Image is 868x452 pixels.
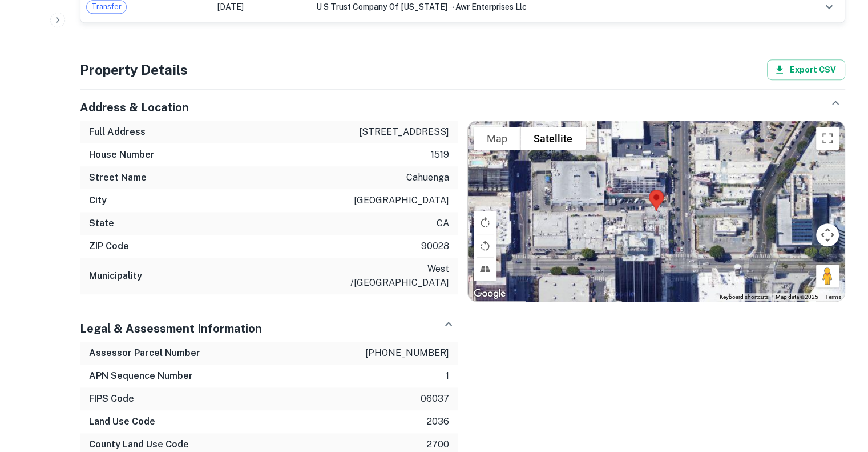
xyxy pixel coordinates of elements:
[455,2,527,11] span: awr enterprises llc
[446,369,449,383] p: 1
[437,217,449,230] p: ca
[767,59,845,80] button: Export CSV
[89,269,142,283] h6: Municipality
[80,320,262,337] h5: Legal & Assessment Information
[816,223,839,246] button: Map camera controls
[89,194,107,207] h6: City
[365,346,449,360] p: [PHONE_NUMBER]
[474,234,496,257] button: Rotate map counterclockwise
[431,148,449,162] p: 1519
[720,293,769,301] button: Keyboard shortcuts
[316,1,788,13] div: →
[87,1,126,13] span: Transfer
[474,258,496,281] button: Tilt map
[427,438,449,451] p: 2700
[89,125,146,139] h6: Full Address
[89,346,200,360] h6: Assessor Parcel Number
[89,217,114,230] h6: State
[811,361,868,415] iframe: Chat Widget
[89,438,189,451] h6: County Land Use Code
[354,194,449,207] p: [GEOGRAPHIC_DATA]
[89,415,155,429] h6: Land Use Code
[80,59,188,80] h4: Property Details
[89,148,155,162] h6: House Number
[346,262,449,290] p: west /[GEOGRAPHIC_DATA]
[474,127,520,150] button: Show street map
[359,125,449,139] p: [STREET_ADDRESS]
[89,171,147,185] h6: Street Name
[427,415,449,429] p: 2036
[80,99,189,116] h5: Address & Location
[89,239,129,253] h6: ZIP Code
[816,265,839,287] button: Drag Pegman onto the map to open Street View
[816,127,839,150] button: Toggle fullscreen view
[471,286,508,301] a: Open this area in Google Maps (opens a new window)
[421,239,449,253] p: 90028
[471,286,508,301] img: Google
[316,2,447,11] span: u s trust company of [US_STATE]
[421,392,449,406] p: 06037
[520,127,586,150] button: Show satellite imagery
[776,294,818,300] span: Map data ©2025
[89,392,134,406] h6: FIPS Code
[474,211,496,234] button: Rotate map clockwise
[825,294,841,300] a: Terms (opens in new tab)
[406,171,449,185] p: cahuenga
[89,369,193,383] h6: APN Sequence Number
